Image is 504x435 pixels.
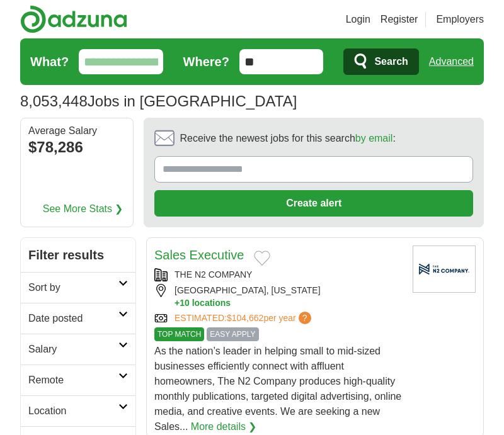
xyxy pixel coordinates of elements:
h2: Remote [28,373,118,388]
button: +10 locations [175,297,403,309]
a: Location [21,395,135,426]
img: Company logo [413,246,476,293]
span: TOP MATCH [154,327,204,341]
a: ESTIMATED:$104,662per year? [175,312,314,325]
span: As the nation’s leader in helping small to mid-sized businesses efficiently connect with affluent... [154,346,401,432]
span: Search [374,49,408,74]
a: More details ❯ [191,419,257,434]
button: Search [343,48,418,75]
img: Adzuna logo [20,5,127,33]
span: Receive the newest jobs for this search : [180,131,395,146]
div: THE N2 COMPANY [154,268,403,281]
a: Login [346,12,370,27]
label: What? [30,52,69,71]
h2: Date posted [28,311,118,326]
h1: Jobs in [GEOGRAPHIC_DATA] [20,93,297,110]
a: Sales Executive [154,248,244,262]
a: Register [381,12,418,27]
span: $104,662 [227,313,263,323]
a: Advanced [429,49,474,74]
h2: Salary [28,342,118,357]
a: by email [355,133,393,144]
span: + [175,297,180,309]
h2: Filter results [21,238,135,272]
div: $78,286 [28,136,125,159]
span: EASY APPLY [207,327,258,341]
a: Sort by [21,272,135,303]
a: Date posted [21,303,135,334]
h2: Location [28,404,118,419]
button: Add to favorite jobs [254,251,270,266]
div: [GEOGRAPHIC_DATA], [US_STATE] [154,284,403,309]
label: Where? [183,52,229,71]
a: See More Stats ❯ [43,201,123,217]
h2: Sort by [28,280,118,295]
div: Average Salary [28,126,125,136]
span: 8,053,448 [20,90,88,113]
a: Remote [21,364,135,395]
a: Salary [21,334,135,364]
button: Create alert [154,190,473,217]
a: Employers [436,12,484,27]
span: ? [299,312,311,324]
